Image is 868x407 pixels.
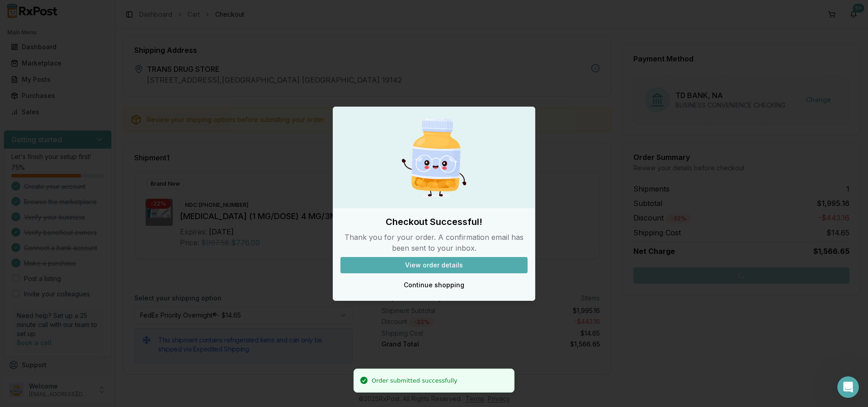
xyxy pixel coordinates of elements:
[340,232,528,253] p: Thank you for your order. A confirmation email has been sent to your inbox.
[340,277,528,293] button: Continue shopping
[837,376,859,398] iframe: Intercom live chat
[391,114,477,201] img: Happy Pill Bottle
[340,257,528,273] button: View order details
[340,215,528,228] h2: Checkout Successful!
